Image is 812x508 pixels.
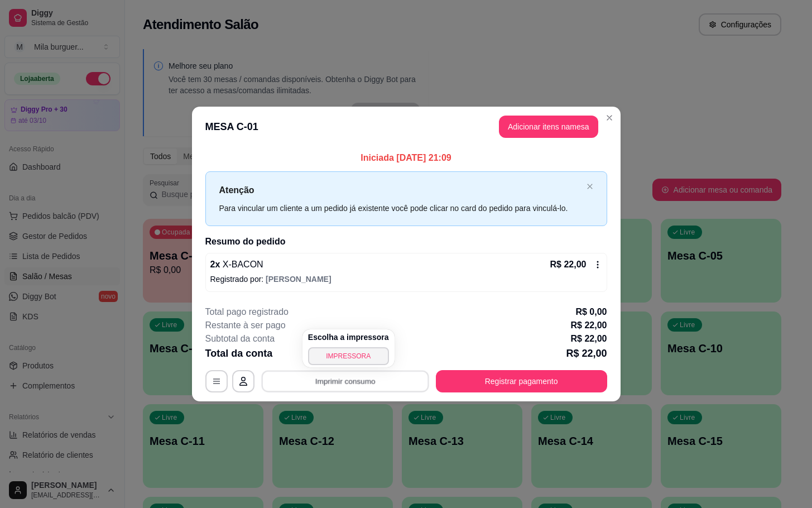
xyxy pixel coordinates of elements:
h2: Resumo do pedido [205,235,607,248]
p: Total pago registrado [205,305,289,319]
p: Registrado por: [210,274,602,285]
span: [PERSON_NAME] [266,275,331,284]
button: Close [600,109,618,127]
button: IMPRESSORA [308,347,389,365]
p: R$ 0,00 [575,305,607,319]
button: Adicionar itens namesa [499,116,598,138]
h4: Escolha a impressora [308,332,389,343]
p: R$ 22,00 [571,319,607,332]
p: 2 x [210,258,263,271]
p: Atenção [219,183,582,197]
button: Registrar pagamento [436,370,607,392]
p: Restante à ser pago [205,319,286,332]
div: Para vincular um cliente a um pedido já existente você pode clicar no card do pedido para vinculá... [219,202,582,214]
span: X-BACON [220,260,263,269]
p: Iniciada [DATE] 21:09 [205,151,607,165]
span: close [587,183,593,190]
button: close [587,183,593,190]
p: Subtotal da conta [205,332,275,346]
p: Total da conta [205,346,273,361]
p: R$ 22,00 [550,258,587,271]
header: MESA C-01 [192,107,621,147]
button: Imprimir consumo [261,370,429,392]
p: R$ 22,00 [571,332,607,346]
p: R$ 22,00 [566,346,607,361]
